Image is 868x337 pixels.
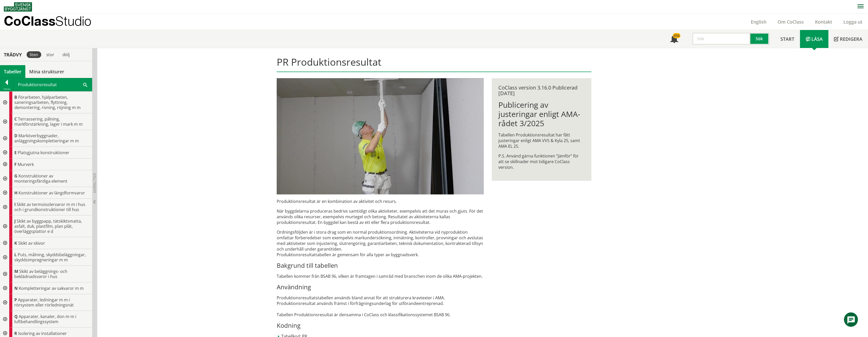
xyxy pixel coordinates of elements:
[1,52,25,57] div: Trädvy
[809,19,838,25] a: Kontakt
[277,208,484,225] p: När byggdelarna produceras bedrivs samtidigt olika aktiviteter, exempelvis att det muras och gjut...
[14,116,83,127] span: Terrassering, pålning, markförstärkning, lager i mark m m
[840,36,862,42] span: Redigera
[498,85,585,96] div: CoClass version 3.16.0 Publicerad [DATE]
[18,150,69,155] span: Platsgjutna konstruktioner
[18,162,34,167] span: Murverk
[277,322,484,329] h3: Kodning
[14,133,79,144] span: Marköverbyggnader, anläggningskompletteringar m m
[14,240,17,246] span: K
[92,173,97,193] span: Dölj trädvy
[775,30,800,48] a: Start
[14,173,67,184] span: Konstruktioner av monteringsfärdiga element
[4,18,91,24] p: CoClass
[838,19,868,25] a: Logga ut
[14,94,81,110] span: Förarbeten, hjälparbeten, saneringsarbeten, flyttning, demontering, rivning, röjning m m
[14,285,18,291] span: N
[14,252,86,263] span: Puts, målning, skyddsbeläggningar, skyddsimpregneringar m m
[14,173,17,179] span: G
[27,51,41,58] div: liten
[4,14,102,30] a: CoClassStudio
[277,78,484,194] img: pr-tabellen-spackling-tak-3.jpg
[14,297,17,303] span: P
[14,202,85,212] span: Skikt av termoisolervaror m m i hus och i grundkonstruktioner till hus
[25,65,68,78] a: Mina strukturer
[14,150,17,155] span: E
[780,36,794,42] span: Start
[745,19,772,25] a: English
[14,202,16,207] span: I
[811,36,823,42] span: Läsa
[498,100,585,128] h1: Publicering av justeringar enligt AMA-rådet 3/2025
[277,199,484,204] p: Produktionsresultat är en kombination av aktivitet och resurs.
[665,30,684,48] a: 456
[14,269,67,279] span: Skikt av beläggnings- och beklädnadsvaror i hus
[498,153,585,170] p: P.S. Använd gärna funktionen ”Jämför” för att se skillnader mot tidigare CoClass version.
[772,19,809,25] a: Om CoClass
[59,51,73,58] div: dölj
[670,35,678,44] span: Notifikationer
[277,273,484,279] p: Tabellen kommer från BSAB 96, vilken är framtagen i samråd med branschen inom de olika AMA-projek...
[55,13,91,28] span: Studio
[14,314,76,324] span: Apparater, kanaler, don m m i luftbehandlingssystem
[14,218,82,234] span: Skikt av byggpapp, tätskiktsmatta, asfalt, duk, plastfilm, plan plåt, överläggsplattor e d
[13,78,92,91] div: Produktionsresultat
[43,51,57,58] div: stor
[14,94,17,100] span: B
[18,331,67,336] span: Isolering av installationer
[83,82,87,87] span: Sök i tabellen
[14,133,17,138] span: D
[19,285,84,291] span: Kompletteringar av sakvaror m m
[277,56,591,72] h1: PR Produktionsresultat
[498,132,585,149] p: Tabellen Produktionsresultat har fått justeringar enligt AMA VVS & Kyla 25, samt AMA EL 25.
[673,33,680,38] div: 456
[277,229,484,257] p: Ordningsföljden är i stora drag som en normal produktionsordning. Aktiviteterna vid nyproduktion ...
[14,162,17,167] span: F
[0,87,13,91] div: Tillbaka
[277,262,484,269] h3: Bakgrund till tabellen
[277,295,484,318] p: Produktionsresultatstabellen används bland annat för att strukturera kravtexter i AMA. Produktion...
[4,2,32,12] img: Svensk Byggtjänst
[277,283,484,291] h3: Användning
[750,33,769,45] button: Sök
[14,252,17,257] span: L
[828,30,868,48] a: Redigera
[800,30,828,48] a: Läsa
[14,218,16,224] span: J
[692,33,750,45] input: Sök
[18,240,45,246] span: Skikt av skivor
[14,116,17,122] span: C
[14,297,74,308] span: Apparater, ledningar m m i rörsystem eller rörledningsnät
[14,331,17,336] span: R
[14,269,18,274] span: M
[18,190,85,196] span: Konstruktioner av längdformvaror
[14,314,18,319] span: Q
[14,190,17,196] span: H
